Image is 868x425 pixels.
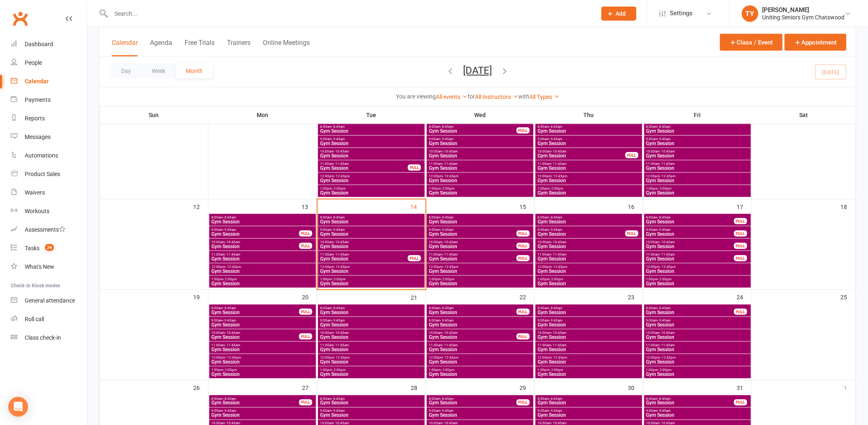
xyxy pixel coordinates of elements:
div: FULL [734,255,747,261]
span: Gym Session [646,281,749,286]
span: - 9:45am [223,228,236,232]
span: 8:00am [646,125,749,129]
span: 10:00am [428,150,532,153]
span: - 9:45am [658,137,671,141]
button: Add [601,7,636,21]
span: Add [616,10,626,17]
span: 11:00am [646,253,735,256]
span: 9:00am [320,137,423,141]
span: - 10:45am [334,240,349,244]
span: - 10:45am [660,240,675,244]
span: 9:00am [428,319,532,322]
th: Wed [426,106,535,124]
span: Gym Session [320,256,408,261]
span: - 10:45am [334,150,349,153]
span: 9:00am [537,319,641,322]
div: FULL [734,309,747,315]
span: 9:00am [646,319,749,322]
span: Gym Session [537,129,641,134]
span: - 11:45am [660,253,675,256]
button: Class / Event [720,34,783,51]
span: Gym Session [211,219,314,224]
span: 1:00pm [537,187,641,190]
div: FULL [517,255,530,261]
button: Trainers [227,39,250,56]
span: - 8:45am [440,216,454,219]
div: FULL [734,243,747,249]
th: Tue [317,106,426,124]
span: 10:00am [537,150,626,153]
div: FULL [299,333,312,340]
span: - 10:45am [442,331,458,335]
span: Gym Session [428,190,532,195]
a: Automations [11,146,87,165]
span: Gym Session [646,219,735,224]
span: - 12:45pm [334,174,350,178]
div: FULL [408,255,421,261]
span: 10:00am [211,240,299,244]
span: 8:00am [320,306,423,310]
span: Gym Session [428,256,517,261]
a: Calendar [11,72,87,91]
span: 12:00pm [646,174,749,178]
span: - 12:45pm [334,265,350,269]
span: Gym Session [646,129,749,134]
div: Tasks [25,245,40,251]
span: 10:00am [428,331,517,335]
span: 8:00am [211,306,299,310]
a: Clubworx [10,8,30,29]
th: Fri [643,106,752,124]
span: 8:00am [537,125,641,129]
span: Gym Session [537,244,641,249]
span: 11:00am [537,162,641,166]
button: Free Trials [185,39,215,56]
span: Gym Session [646,153,749,158]
span: 11:00am [428,162,532,166]
span: 9:00am [428,137,532,141]
span: - 8:45am [549,306,562,310]
span: 11:00am [646,162,749,166]
span: 8:00am [428,306,517,310]
span: - 10:45am [551,150,566,153]
span: Gym Session [211,269,314,274]
span: Gym Session [320,166,408,171]
span: - 11:45am [660,162,675,166]
span: Gym Session [646,256,735,261]
span: - 2:00pm [550,187,563,190]
span: 10:00am [320,331,423,335]
span: Gym Session [537,166,641,171]
span: - 2:00pm [550,277,563,281]
span: Gym Session [428,322,532,327]
span: Gym Session [320,190,423,195]
span: - 9:45am [549,137,562,141]
a: Reports [11,109,87,128]
span: Gym Session [320,269,423,274]
span: 12:00pm [320,174,423,178]
span: Gym Session [211,322,314,327]
span: - 12:45pm [443,174,459,178]
span: Gym Session [320,129,423,134]
div: FULL [517,309,530,315]
span: - 10:45am [334,331,349,335]
span: Gym Session [646,141,749,146]
span: Gym Session [646,244,735,249]
div: FULL [299,230,312,237]
strong: for [468,93,475,100]
span: 8:00am [428,125,517,129]
div: FULL [299,243,312,249]
span: 11:00am [320,253,408,256]
span: Settings [670,4,693,23]
span: - 8:45am [440,306,454,310]
span: - 9:45am [549,228,562,232]
span: - 12:45pm [225,265,241,269]
span: - 11:45am [442,253,458,256]
span: 9:00am [537,137,641,141]
span: Gym Session [211,256,314,261]
span: Gym Session [537,281,641,286]
a: Product Sales [11,165,87,183]
a: Workouts [11,202,87,221]
button: Agenda [150,39,172,56]
span: 8:00am [428,216,532,219]
span: - 11:45am [225,253,240,256]
span: 8:00am [646,306,735,310]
